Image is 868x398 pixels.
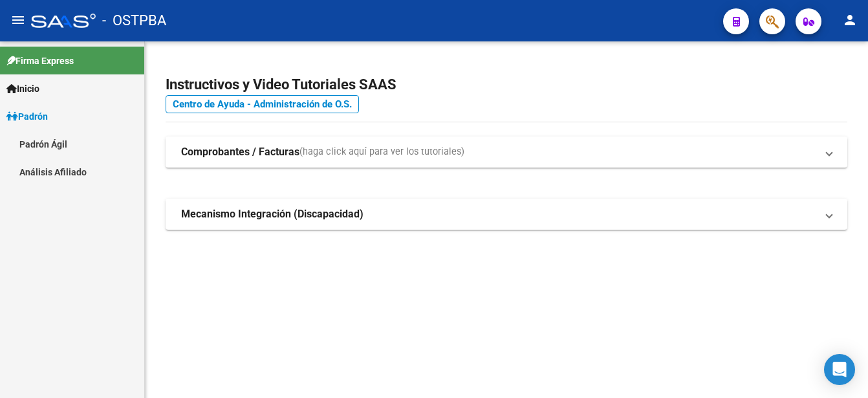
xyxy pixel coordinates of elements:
[166,199,847,230] mat-expansion-panel-header: Mecanismo Integración (Discapacidad)
[166,137,847,168] mat-expansion-panel-header: Comprobantes / Facturas(haga click aquí para ver los tutoriales)
[824,354,855,385] div: Open Intercom Messenger
[166,72,847,97] h2: Instructivos y Video Tutoriales SAAS
[181,145,299,159] strong: Comprobantes / Facturas
[10,12,26,28] mat-icon: menu
[6,109,48,124] span: Padrón
[166,95,359,113] a: Centro de Ayuda - Administración de O.S.
[102,6,166,35] span: - OSTPBA
[6,82,39,96] span: Inicio
[181,207,363,221] strong: Mecanismo Integración (Discapacidad)
[842,12,858,28] mat-icon: person
[6,54,74,68] span: Firma Express
[299,145,464,159] span: (haga click aquí para ver los tutoriales)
